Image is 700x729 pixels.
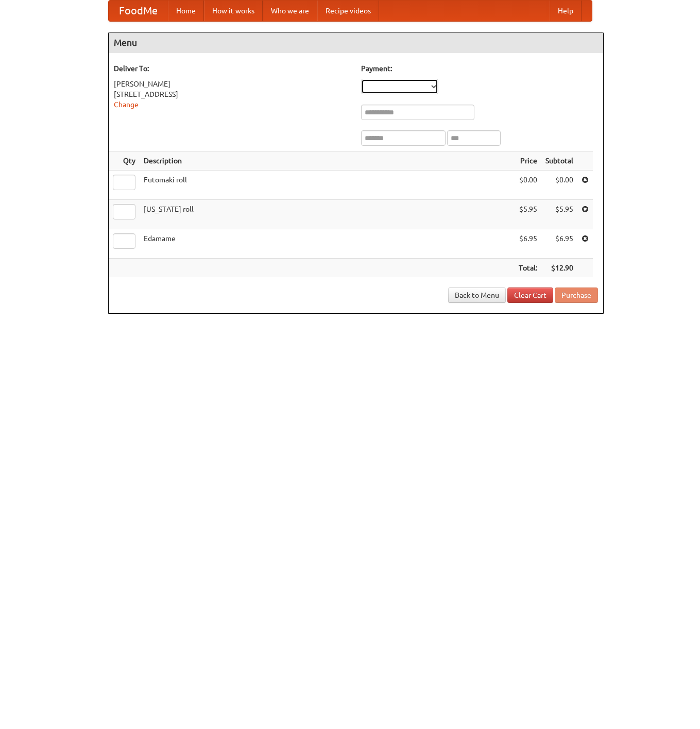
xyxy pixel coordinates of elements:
th: Total: [515,259,541,278]
a: Help [550,1,582,21]
td: $6.95 [515,229,541,259]
div: [STREET_ADDRESS] [114,89,351,99]
a: Home [168,1,204,21]
a: How it works [204,1,263,21]
a: Who we are [263,1,317,21]
h5: Payment: [361,63,598,74]
th: Qty [109,151,140,171]
th: $12.90 [541,259,577,278]
a: Change [114,100,139,109]
td: $6.95 [541,229,577,259]
th: Price [515,151,541,171]
a: Recipe videos [317,1,379,21]
div: [PERSON_NAME] [114,79,351,89]
td: $5.95 [515,200,541,229]
td: Futomaki roll [140,171,515,200]
td: $5.95 [541,200,577,229]
td: $0.00 [515,171,541,200]
h4: Menu [109,32,603,53]
a: Back to Menu [448,287,506,303]
td: $0.00 [541,171,577,200]
a: FoodMe [109,1,168,21]
th: Subtotal [541,151,577,171]
a: Clear Cart [507,287,553,303]
td: [US_STATE] roll [140,200,515,229]
h5: Deliver To: [114,63,351,74]
th: Description [140,151,515,171]
button: Purchase [555,287,598,303]
td: Edamame [140,229,515,259]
